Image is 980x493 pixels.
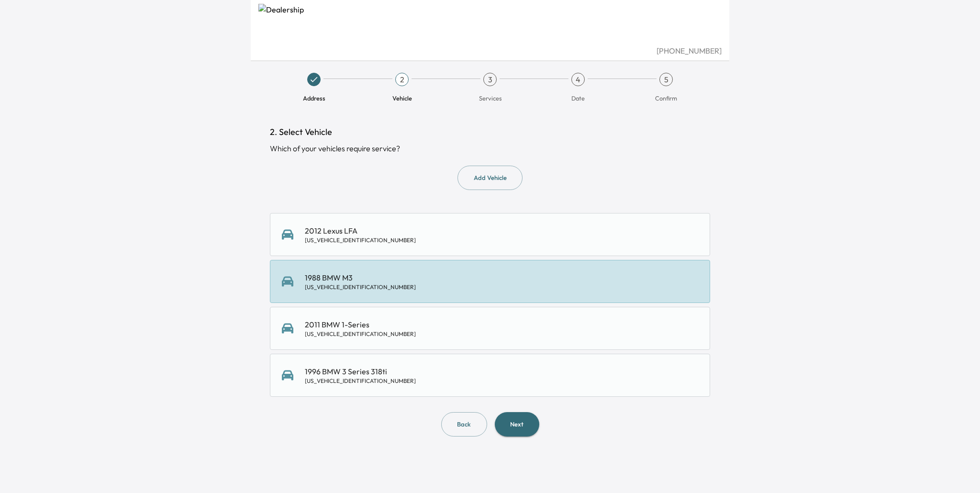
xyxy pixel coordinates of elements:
span: Services [479,94,501,102]
div: [US_VEHICLE_IDENTIFICATION_NUMBER] [305,377,416,385]
div: 2012 Lexus LFA [305,225,416,244]
img: Dealership [258,4,722,45]
span: Confirm [655,94,677,102]
div: 1996 BMW 3 Series 318ti [305,366,416,385]
span: Vehicle [392,94,412,102]
div: 1988 BMW M3 [305,272,416,291]
button: Next [495,412,539,437]
span: Date [571,94,585,102]
div: [US_VEHICLE_IDENTIFICATION_NUMBER] [305,283,416,291]
span: Address [303,94,325,102]
div: [PHONE_NUMBER] [258,45,722,56]
button: Back [441,412,487,437]
div: 3 [483,73,497,86]
button: Add Vehicle [457,166,523,190]
div: 2 [395,73,409,86]
div: 2011 BMW 1-Series [305,319,416,338]
div: [US_VEHICLE_IDENTIFICATION_NUMBER] [305,330,416,338]
div: 4 [571,73,585,86]
div: Which of your vehicles require service? [270,143,710,154]
h1: 2. Select Vehicle [270,125,710,139]
div: 5 [659,73,673,86]
div: [US_VEHICLE_IDENTIFICATION_NUMBER] [305,236,416,244]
